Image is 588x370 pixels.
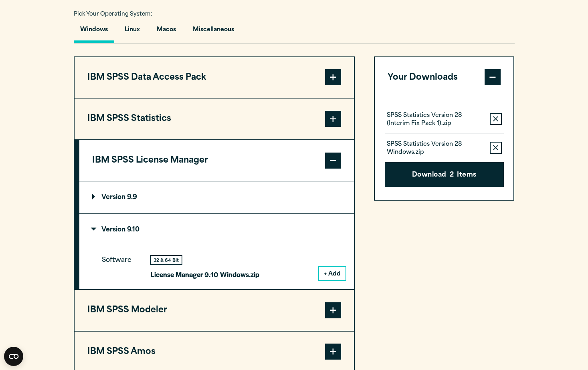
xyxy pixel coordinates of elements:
button: Open CMP widget [4,347,23,366]
div: IBM SPSS License Manager [79,181,354,289]
button: Your Downloads [375,57,514,98]
div: 32 & 64 Bit [151,256,182,264]
span: Pick Your Operating System: [74,12,152,17]
button: Download2Items [385,162,504,187]
button: IBM SPSS Modeler [75,290,354,331]
div: Your Downloads [375,98,514,200]
span: 2 [450,170,454,181]
button: + Add [319,267,346,280]
p: Software [102,255,138,274]
p: License Manager 9.10 Windows.zip [151,269,259,280]
p: Version 9.10 [92,227,139,233]
p: SPSS Statistics Version 28 (Interim Fix Pack 1).zip [387,112,483,128]
p: Version 9.9 [92,194,137,201]
button: Miscellaneous [186,20,240,43]
summary: Version 9.10 [79,214,354,246]
button: Windows [74,20,114,43]
button: IBM SPSS Data Access Pack [75,57,354,98]
button: Macos [150,20,182,43]
summary: Version 9.9 [79,181,354,213]
button: IBM SPSS Statistics [75,99,354,139]
button: Linux [118,20,146,43]
p: SPSS Statistics Version 28 Windows.zip [387,141,483,157]
button: IBM SPSS License Manager [79,140,354,181]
